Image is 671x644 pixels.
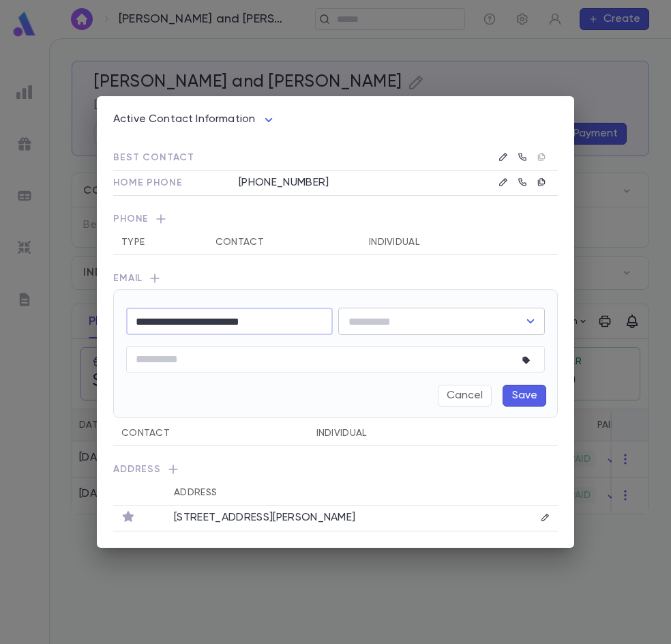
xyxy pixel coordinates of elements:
[113,272,558,289] span: Email
[503,385,546,407] button: Save
[521,312,540,331] button: Open
[438,385,492,407] button: Cancel
[113,230,207,255] th: Type
[113,153,194,162] span: Best Contact
[113,212,558,230] span: Phone
[361,230,519,255] th: Individual
[308,421,509,446] th: Individual
[207,230,361,255] th: Contact
[113,463,558,480] span: Address
[166,506,513,531] td: [STREET_ADDRESS][PERSON_NAME]
[113,109,277,130] div: Active Contact Information
[113,178,182,188] span: Home Phone
[113,114,255,125] span: Active Contact Information
[113,421,308,446] th: Contact
[166,480,513,506] th: Address
[222,171,466,196] td: [PHONE_NUMBER]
